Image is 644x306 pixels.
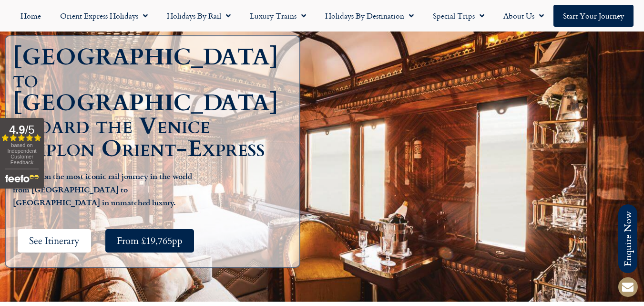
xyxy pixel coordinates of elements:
[5,5,639,27] nav: Menu
[29,235,80,247] span: See Itinerary
[316,5,423,27] a: Holidays by Destination
[494,5,553,27] a: About Us
[157,5,240,27] a: Holidays by Rail
[240,5,316,27] a: Luxury Trains
[13,46,297,160] h1: [GEOGRAPHIC_DATA] to [GEOGRAPHIC_DATA] aboard the Venice Simplon Orient-Express
[117,235,183,247] span: From £19,765pp
[18,229,91,253] a: See Itinerary
[553,5,634,27] a: Start your Journey
[423,5,494,27] a: Special Trips
[105,229,194,253] a: From £19,765pp
[51,5,157,27] a: Orient Express Holidays
[11,5,51,27] a: Home
[13,170,192,208] strong: Embark on the most iconic rail journey in the world from [GEOGRAPHIC_DATA] to [GEOGRAPHIC_DATA] i...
